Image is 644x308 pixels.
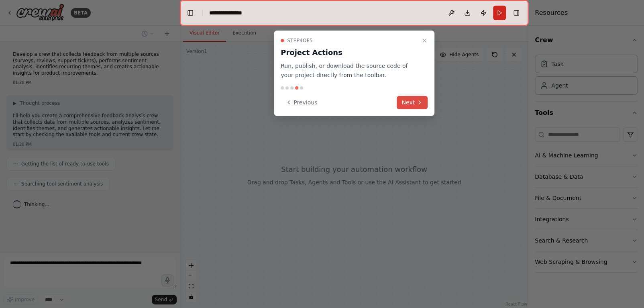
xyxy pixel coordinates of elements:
[185,7,196,18] button: Hide left sidebar
[397,96,428,109] button: Next
[420,36,429,45] button: Close walkthrough
[281,61,418,80] p: Run, publish, or download the source code of your project directly from the toolbar.
[281,96,322,109] button: Previous
[287,37,313,44] span: Step 4 of 5
[281,47,418,58] h3: Project Actions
